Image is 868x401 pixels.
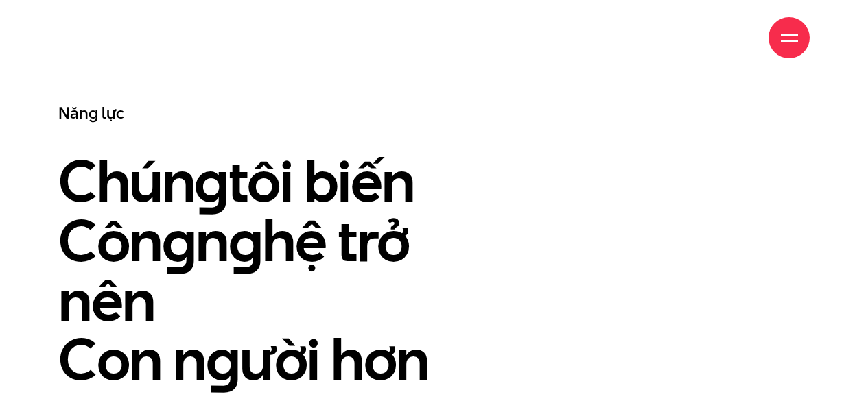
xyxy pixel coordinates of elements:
[206,318,240,400] en: g
[58,151,488,390] h1: Chún tôi biến Côn n hệ trở nên Con n ười hơn
[194,140,228,221] en: g
[228,199,263,281] en: g
[162,199,196,281] en: g
[58,103,488,124] h3: Năng lực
